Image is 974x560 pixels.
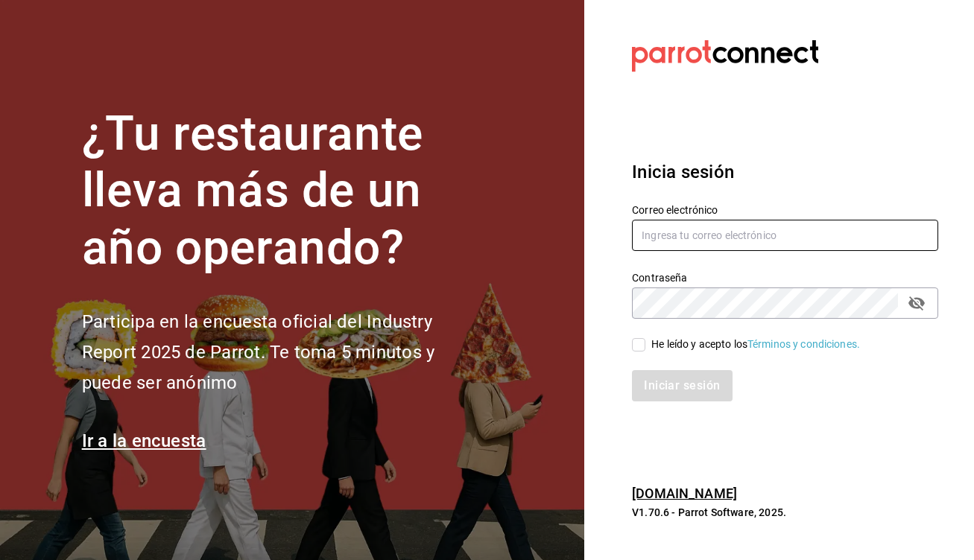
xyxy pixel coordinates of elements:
button: passwordField [904,290,929,316]
h1: ¿Tu restaurante lleva más de un año operando? [82,106,484,277]
input: Ingresa tu correo electrónico [632,220,938,251]
div: He leído y acepto los [651,337,860,352]
h3: Inicia sesión [632,159,938,185]
label: Contraseña [632,272,938,282]
p: V1.70.6 - Parrot Software, 2025. [632,505,938,520]
a: Términos y condiciones. [747,338,860,350]
a: [DOMAIN_NAME] [632,486,737,501]
label: Correo electrónico [632,204,938,214]
a: Ir a la encuesta [82,430,206,451]
h2: Participa en la encuesta oficial del Industry Report 2025 de Parrot. Te toma 5 minutos y puede se... [82,307,484,398]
